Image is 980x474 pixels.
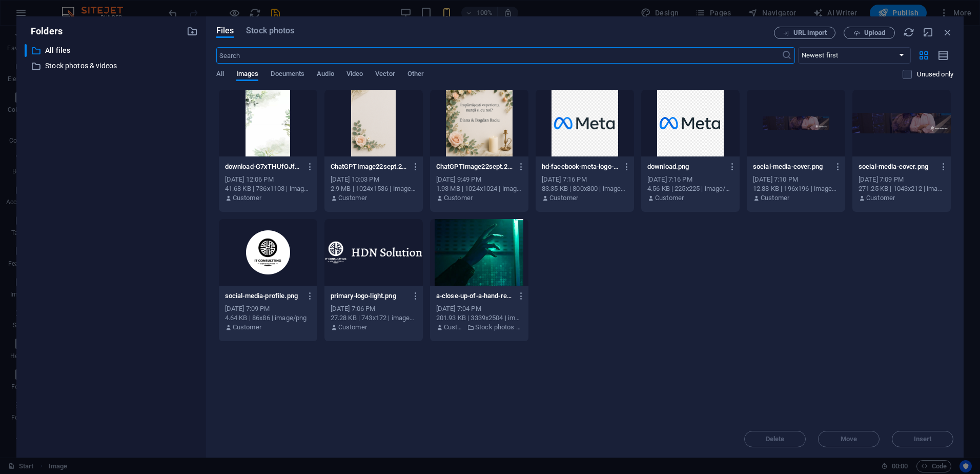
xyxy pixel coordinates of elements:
[25,25,63,38] p: Folders
[844,27,895,39] button: Upload
[859,175,945,184] div: [DATE] 7:09 PM
[225,162,302,171] p: download-G7xTHUfOJfVakyIoJnoGzg.jpeg
[236,68,259,82] span: Images
[942,27,953,38] i: Close
[436,175,522,184] div: [DATE] 9:49 PM
[25,44,27,57] div: ​
[233,193,261,203] p: Customer
[225,184,311,193] div: 41.68 KB | 736x1103 | image/jpeg
[753,184,839,193] div: 12.88 KB | 196x196 | image/png
[338,323,367,332] p: Customer
[655,193,684,203] p: Customer
[225,304,311,313] div: [DATE] 7:09 PM
[436,162,513,171] p: ChatGPTImage22sept.202522_42_45-y5gYS6cGvrOPcZzlToenzg.png
[549,193,578,203] p: Customer
[864,30,885,36] span: Upload
[331,184,417,193] div: 2.9 MB | 1024x1536 | image/png
[542,184,628,193] div: 83.35 KB | 800x800 | image/png
[271,68,304,82] span: Documents
[436,291,513,301] p: a-close-up-of-a-hand-reaching-out-in-a-dimly-lit-environment-with-neon-green-lighting.jpeg
[647,175,733,184] div: [DATE] 7:16 PM
[331,291,407,301] p: primary-logo-light.png
[542,162,619,171] p: hd-facebook-meta-logo-png-701751694777707v6bil7t1yh.png
[436,323,522,332] div: By: Customer | Folder: Stock photos & videos
[346,68,363,82] span: Video
[647,162,724,171] p: download.png
[647,184,733,193] div: 4.56 KB | 225x225 | image/png
[331,162,407,171] p: ChatGPTImage22sept.202523_01_51-TVq9OCHIuu7qjwSw_SExZQ.png
[407,68,424,82] span: Other
[866,193,895,203] p: Customer
[436,313,522,323] div: 201.93 KB | 3339x2504 | image/jpeg
[216,68,224,82] span: All
[45,45,179,56] p: All files
[859,184,945,193] div: 271.25 KB | 1043x212 | image/png
[444,193,473,203] p: Customer
[25,60,198,72] div: Stock photos & videos
[187,26,198,37] i: Create new folder
[331,304,417,313] div: [DATE] 7:06 PM
[233,323,261,332] p: Customer
[542,175,628,184] div: [DATE] 7:16 PM
[338,193,367,203] p: Customer
[225,175,311,184] div: [DATE] 12:06 PM
[793,30,827,36] span: URL import
[761,193,789,203] p: Customer
[246,25,294,37] span: Stock photos
[444,323,464,332] p: Customer
[331,175,417,184] div: [DATE] 10:03 PM
[225,291,302,301] p: social-media-profile.png
[753,175,839,184] div: [DATE] 7:10 PM
[317,68,334,82] span: Audio
[475,323,522,332] p: Stock photos & videos
[917,70,953,79] p: Displays only files that are not in use on the website. Files added during this session can still...
[753,162,830,171] p: social-media-cover.png
[436,304,522,313] div: [DATE] 7:04 PM
[216,47,782,64] input: Search
[903,27,914,38] i: Reload
[331,313,417,323] div: 27.28 KB | 743x172 | image/png
[774,27,835,39] button: URL import
[436,184,522,193] div: 1.93 MB | 1024x1024 | image/png
[216,25,234,37] span: Files
[859,162,935,171] p: social-media-cover.png
[45,60,179,72] p: Stock photos & videos
[923,27,934,38] i: Minimize
[225,313,311,323] div: 4.64 KB | 86x86 | image/png
[375,68,395,82] span: Vector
